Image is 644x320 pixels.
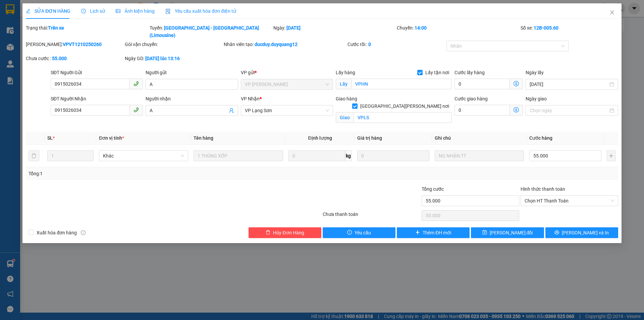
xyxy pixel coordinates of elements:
[423,69,452,76] span: Lấy tận nơi
[607,150,615,161] button: plus
[423,229,451,236] span: Thêm ĐH mới
[245,79,329,89] span: VP Minh Khai
[150,25,259,38] b: [GEOGRAPHIC_DATA] - [GEOGRAPHIC_DATA] (Limousine)
[396,24,520,39] div: Chuyến:
[432,132,527,145] th: Ghi chú
[545,227,618,238] button: printer[PERSON_NAME] và In
[345,150,352,161] span: kg
[530,107,608,114] input: Ngày giao
[415,25,427,31] b: 14:00
[347,230,352,235] span: exclamation-circle
[422,186,444,192] span: Tổng cước
[308,135,332,141] span: Định lượng
[347,41,445,48] div: Cước rồi :
[454,79,510,89] input: Cước lấy hàng
[273,229,304,236] span: Hủy Đơn Hàng
[26,8,70,14] span: SỬA ĐƠN HÀNG
[241,96,260,101] span: VP Nhận
[116,9,120,13] span: picture
[525,196,614,206] span: Chọn HT Thanh Toán
[336,96,357,101] span: Giao hàng
[26,9,31,13] span: edit
[48,25,64,31] b: Trên xe
[116,8,155,14] span: Ảnh kiện hàng
[81,9,86,13] span: clock-circle
[534,25,558,31] b: 12B-005.60
[25,24,149,39] div: Trạng thái:
[103,151,184,161] span: Khác
[26,41,123,48] div: [PERSON_NAME]:
[145,56,180,61] b: [DATE] lúc 13:16
[99,135,124,141] span: Đơn vị tính
[273,24,396,39] div: Ngày:
[241,69,333,76] div: VP gửi
[520,24,619,39] div: Số xe:
[63,42,102,47] b: VPVT1210250260
[514,81,519,86] span: dollar-circle
[357,150,429,161] input: 0
[336,70,355,75] span: Lấy hàng
[133,107,139,112] span: phone
[194,135,213,141] span: Tên hàng
[146,69,238,76] div: Người gửi
[514,107,519,112] span: dollar-circle
[562,229,609,236] span: [PERSON_NAME] và In
[351,79,452,89] input: Lấy tận nơi
[471,227,544,238] button: save[PERSON_NAME] đổi
[368,42,371,47] b: 0
[521,186,565,192] label: Hình thức thanh toán
[526,70,544,75] label: Ngày lấy
[165,9,171,14] img: icon
[530,81,608,88] input: Ngày lấy
[490,229,533,236] span: [PERSON_NAME] đổi
[357,135,382,141] span: Giá trị hàng
[603,3,622,22] button: Close
[165,8,236,14] span: Yêu cầu xuất hóa đơn điện tử
[34,229,79,236] span: Xuất hóa đơn hàng
[435,150,524,161] input: Ghi Chú
[358,102,452,110] span: [GEOGRAPHIC_DATA][PERSON_NAME] nơi
[609,10,615,15] span: close
[249,227,321,238] button: deleteHủy Đơn Hàng
[266,230,270,235] span: delete
[245,105,329,116] span: VP Lạng Sơn
[355,229,371,236] span: Yêu cầu
[397,227,470,238] button: plusThêm ĐH mới
[81,8,105,14] span: Lịch sử
[323,227,395,238] button: exclamation-circleYêu cầu
[125,41,222,48] div: Gói vận chuyển:
[146,95,238,102] div: Người nhận
[51,69,143,76] div: SĐT Người Gửi
[29,150,39,161] button: delete
[149,24,273,39] div: Tuyến:
[229,108,234,113] span: user-add
[454,96,488,101] label: Cước giao hàng
[133,81,139,86] span: phone
[255,42,298,47] b: ducduy.duyquang12
[354,112,452,123] input: Giao tận nơi
[322,211,421,222] div: Chưa thanh toán
[482,230,487,235] span: save
[224,41,346,48] div: Nhân viên tạo:
[454,70,485,75] label: Cước lấy hàng
[526,96,547,101] label: Ngày giao
[52,56,67,61] b: 55.000
[554,230,559,235] span: printer
[47,135,53,141] span: SL
[336,79,351,89] span: Lấy
[29,170,249,177] div: Tổng: 1
[286,25,301,31] b: [DATE]
[194,150,283,161] input: VD: Bàn, Ghế
[125,55,222,62] div: Ngày GD:
[454,105,510,116] input: Cước giao hàng
[415,230,420,235] span: plus
[26,55,123,62] div: Chưa cước :
[81,230,86,235] span: info-circle
[51,95,143,102] div: SĐT Người Nhận
[529,135,552,141] span: Cước hàng
[336,112,354,123] span: Giao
